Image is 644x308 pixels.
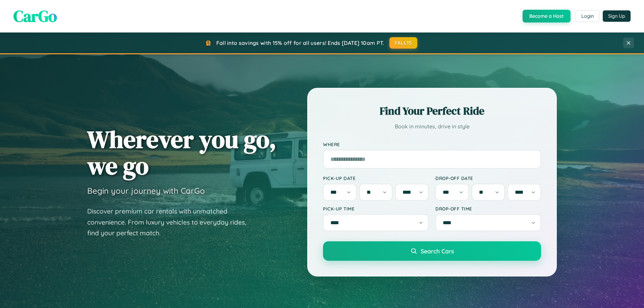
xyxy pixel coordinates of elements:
button: Search Cars [323,241,541,261]
h2: Find Your Perfect Ride [323,104,541,118]
h3: Begin your journey with CarGo [87,186,205,196]
button: Become a Host [523,10,571,22]
label: Pick-up Date [323,175,429,181]
button: Sign Up [603,10,631,22]
span: Search Cars [421,247,454,255]
label: Where [323,141,541,147]
button: FALL15 [389,37,418,49]
label: Drop-off Date [435,175,541,181]
label: Pick-up Time [323,206,429,211]
span: Fall into savings with 15% off for all users! Ends [DATE] 10am PT. [216,40,384,46]
h1: Wherever you go, we go [87,126,276,179]
p: Book in minutes, drive in style [323,122,541,131]
span: CarGo [13,5,57,27]
button: Login [576,10,599,22]
label: Drop-off Time [435,206,541,211]
p: Discover premium car rentals with unmatched convenience. From luxury vehicles to everyday rides, ... [87,206,255,239]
